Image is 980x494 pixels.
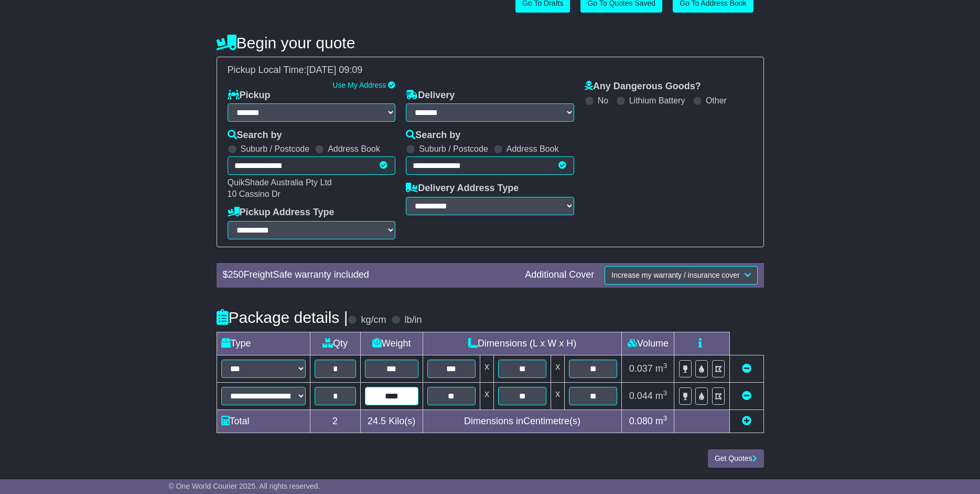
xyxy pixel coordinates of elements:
[598,96,608,106] label: No
[507,144,559,154] label: Address Book
[328,144,380,154] label: Address Book
[663,362,667,370] sup: 3
[228,190,281,198] span: 10 Cassino Dr
[585,81,701,92] label: Any Dangerous Goods?
[611,271,739,279] span: Increase my warranty / insurance cover
[406,130,460,141] label: Search by
[629,96,685,106] label: Lithium Battery
[706,96,727,106] label: Other
[169,482,320,490] span: © One World Courier 2025. All rights reserved.
[742,391,751,401] a: Remove this item
[404,314,422,326] label: lb/in
[307,65,363,75] span: [DATE] 09:09
[241,144,310,154] label: Suburb / Postcode
[480,355,493,382] td: x
[551,382,565,409] td: x
[310,409,360,433] td: 2
[655,416,667,426] span: m
[217,332,310,355] td: Type
[742,416,751,426] a: Add new item
[520,269,599,281] div: Additional Cover
[217,309,348,326] h4: Package details |
[480,382,493,409] td: x
[423,409,622,433] td: Dimensions in Centimetre(s)
[360,332,423,355] td: Weight
[708,449,764,468] button: Get Quotes
[360,409,423,433] td: Kilo(s)
[228,269,244,280] span: 250
[551,355,565,382] td: x
[332,81,386,89] a: Use My Address
[228,178,332,187] span: QuikShade Australia Pty Ltd
[419,144,488,154] label: Suburb / Postcode
[310,332,360,355] td: Qty
[217,409,310,433] td: Total
[655,363,667,374] span: m
[361,314,386,326] label: kg/cm
[629,363,653,374] span: 0.037
[622,332,674,355] td: Volume
[218,269,520,281] div: $ FreightSafe warranty included
[222,65,758,76] div: Pickup Local Time:
[228,90,271,101] label: Pickup
[629,391,653,401] span: 0.044
[217,34,764,51] h4: Begin your quote
[406,90,455,101] label: Delivery
[368,416,386,426] span: 24.5
[663,389,667,397] sup: 3
[655,391,667,401] span: m
[406,183,519,194] label: Delivery Address Type
[605,266,757,285] button: Increase my warranty / insurance cover
[228,130,282,141] label: Search by
[629,416,653,426] span: 0.080
[742,363,751,374] a: Remove this item
[228,207,335,218] label: Pickup Address Type
[663,414,667,422] sup: 3
[423,332,622,355] td: Dimensions (L x W x H)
